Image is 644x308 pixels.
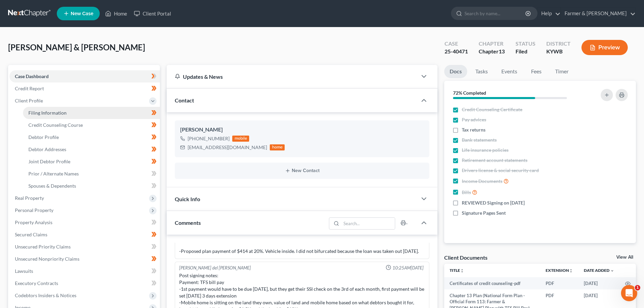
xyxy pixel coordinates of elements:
td: PDF [540,277,578,289]
a: Unsecured Nonpriority Claims [9,253,160,265]
span: Unsecured Nonpriority Claims [15,256,79,262]
a: Docs [444,65,467,78]
a: Property Analysis [9,216,160,229]
span: [PERSON_NAME] & [PERSON_NAME] [8,42,145,52]
span: REVIEWED Signing on [DATE] [462,199,525,206]
div: District [546,40,571,48]
a: Tasks [470,65,493,78]
input: Search by name... [464,7,526,20]
a: Farmer & [PERSON_NAME] [561,7,636,20]
a: Unsecured Priority Claims [9,241,160,253]
td: [DATE] [578,277,620,289]
span: Pay advices [462,116,486,123]
a: Titleunfold_more [450,268,464,273]
a: Credit Report [9,82,160,95]
a: View All [616,255,633,260]
span: Retirement account statements [462,157,527,164]
span: Debtor Profile [28,134,59,140]
a: Secured Claims [9,229,160,241]
span: Real Property [15,195,44,201]
strong: 72% Completed [453,90,486,96]
a: Prior / Alternate Names [23,168,160,180]
span: Credit Counseling Course [28,122,83,128]
a: Timer [550,65,574,78]
div: Client Documents [444,254,487,261]
a: Lawsuits [9,265,160,277]
span: Bank statements [462,137,497,143]
a: Joint Debtor Profile [23,156,160,168]
span: Joint Debtor Profile [28,159,70,164]
div: KYWB [546,48,571,55]
span: Secured Claims [15,232,47,237]
div: home [270,144,285,150]
span: Executory Contracts [15,280,58,286]
div: mobile [232,136,249,142]
span: Contact [175,97,194,103]
span: Property Analysis [15,219,52,225]
span: Tax returns [462,126,485,133]
div: Case [445,40,468,48]
a: Extensionunfold_more [546,268,573,273]
a: Fees [525,65,547,78]
span: Personal Property [15,207,53,213]
span: Client Profile [15,98,43,103]
span: New Case [71,11,93,16]
button: Preview [581,40,628,55]
span: Drivers license & social security card [462,167,539,174]
i: expand_more [610,269,614,273]
div: 25-40471 [445,48,468,55]
i: unfold_more [569,269,573,273]
div: [EMAIL_ADDRESS][DOMAIN_NAME] [188,144,267,151]
button: New Contact [180,168,424,173]
a: Debtor Addresses [23,143,160,156]
span: Spouses & Dependents [28,183,76,189]
a: Case Dashboard [9,70,160,82]
span: 10:25AM[DATE] [392,265,424,271]
span: Bills [462,189,471,196]
div: Updates & News [175,73,409,80]
input: Search... [341,218,395,229]
span: Lawsuits [15,268,33,274]
a: Executory Contracts [9,277,160,289]
span: Comments [175,219,201,226]
span: 13 [499,48,505,54]
span: Credit Report [15,86,44,91]
div: Status [516,40,535,48]
span: Income Documents [462,178,502,185]
span: Filing Information [28,110,67,116]
a: Date Added expand_more [584,268,614,273]
div: Chapter [479,48,505,55]
span: Life insurance policies [462,147,508,153]
a: Credit Counseling Course [23,119,160,131]
a: Home [102,7,130,20]
div: [PHONE_NUMBER] [188,135,230,142]
span: Codebtors Insiders & Notices [15,292,76,298]
span: Debtor Addresses [28,146,66,152]
div: Filed [516,48,535,55]
a: Filing Information [23,107,160,119]
iframe: Intercom live chat [621,285,637,301]
a: Help [538,7,560,20]
span: 1 [635,285,640,290]
span: Unsecured Priority Claims [15,244,71,250]
div: Chapter [479,40,505,48]
span: Credit Counseling Certificate [462,106,522,113]
a: Events [496,65,523,78]
td: Certificates of credit counseling-pdf [444,277,540,289]
span: Case Dashboard [15,73,49,79]
i: unfold_more [460,269,464,273]
div: [PERSON_NAME] del [PERSON_NAME] [179,265,251,271]
span: Prior / Alternate Names [28,171,79,176]
span: Signature Pages Sent [462,210,506,216]
span: Quick Info [175,196,200,202]
a: Client Portal [130,7,174,20]
div: [PERSON_NAME] [180,126,424,134]
a: Spouses & Dependents [23,180,160,192]
a: Debtor Profile [23,131,160,143]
